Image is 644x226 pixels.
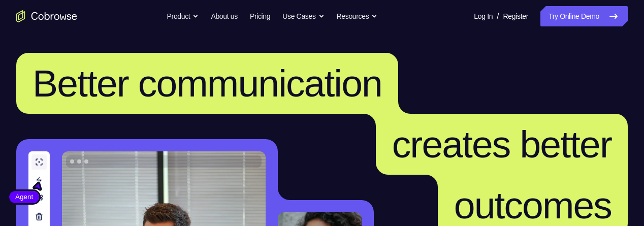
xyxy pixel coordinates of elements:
a: Pricing [250,6,270,26]
a: Register [503,6,528,26]
button: Use Cases [282,6,324,26]
button: Product [167,6,199,26]
button: Resources [337,6,378,26]
a: Go to the home page [16,10,77,22]
span: / [497,10,499,22]
span: creates better [392,123,611,166]
a: Try Online Demo [540,6,628,26]
a: About us [211,6,237,26]
a: Log In [474,6,493,26]
span: Better communication [33,62,382,105]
